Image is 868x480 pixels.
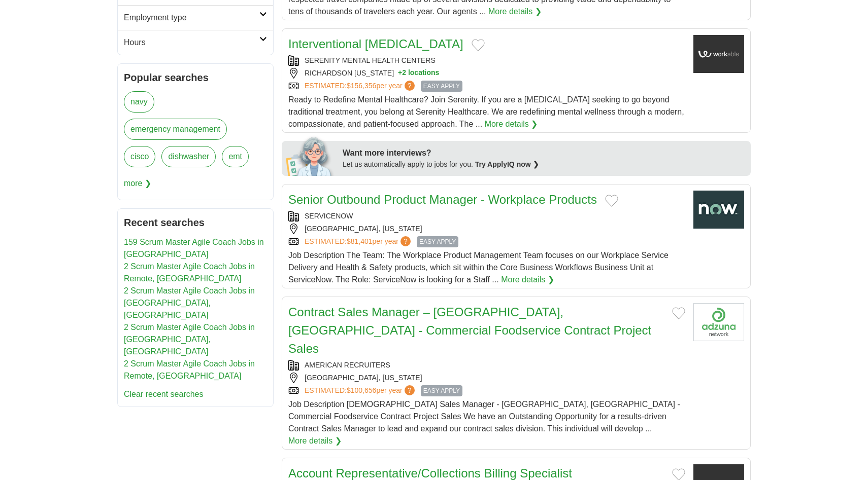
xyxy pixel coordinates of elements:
h2: Popular searches [124,70,267,85]
div: [GEOGRAPHIC_DATA], [US_STATE] [288,373,685,383]
span: EASY APPLY [421,81,462,92]
a: navy [124,91,154,113]
span: + [398,68,402,79]
a: emt [222,146,249,167]
a: Hours [118,30,273,55]
a: SERVICENOW [305,212,353,220]
a: Interventional [MEDICAL_DATA] [288,37,463,51]
span: more ❯ [124,173,151,194]
span: $100,656 [347,386,376,394]
a: cisco [124,146,155,167]
a: ESTIMATED:$156,356per year? [305,81,417,92]
a: 2 Scrum Master Agile Coach Jobs in Remote, [GEOGRAPHIC_DATA] [124,262,255,283]
span: EASY APPLY [421,385,462,396]
button: +2 locations [398,68,439,79]
span: $156,356 [347,82,376,90]
a: 2 Scrum Master Agile Coach Jobs in [GEOGRAPHIC_DATA], [GEOGRAPHIC_DATA] [124,286,255,319]
img: ServiceNow logo [693,191,744,229]
a: Try ApplyIQ now ❯ [475,160,539,168]
a: emergency management [124,119,227,140]
button: Add to favorite jobs [472,39,485,51]
span: ? [405,385,415,395]
a: dishwasher [161,146,216,167]
div: SERENITY MENTAL HEALTH CENTERS [288,55,685,66]
button: Add to favorite jobs [672,307,685,319]
span: Ready to Redefine Mental Healthcare? Join Serenity. If you are a [MEDICAL_DATA] seeking to go bey... [288,95,684,128]
a: Contract Sales Manager – [GEOGRAPHIC_DATA], [GEOGRAPHIC_DATA] - Commercial Foodservice Contract P... [288,305,651,355]
a: More details ❯ [501,274,554,286]
button: Add to favorite jobs [605,195,618,207]
div: AMERICAN RECRUITERS [288,360,685,371]
h2: Hours [124,36,259,49]
a: 159 Scrum Master Agile Coach Jobs in [GEOGRAPHIC_DATA] [124,238,264,259]
h2: Recent searches [124,215,267,230]
div: Let us automatically apply to jobs for you. [343,159,745,170]
a: ESTIMATED:$81,401per year? [305,236,413,247]
a: Senior Outbound Product Manager - Workplace Products [288,193,597,206]
div: [GEOGRAPHIC_DATA], [US_STATE] [288,224,685,234]
div: Want more interviews? [343,147,745,159]
h2: Employment type [124,12,259,24]
span: ? [405,81,415,91]
span: Job Description [DEMOGRAPHIC_DATA] Sales Manager - [GEOGRAPHIC_DATA], [GEOGRAPHIC_DATA] - Commerc... [288,400,680,433]
a: ESTIMATED:$100,656per year? [305,385,417,396]
div: RICHARDSON [US_STATE] [288,68,685,79]
span: ? [400,236,411,246]
a: More details ❯ [488,6,542,18]
a: 2 Scrum Master Agile Coach Jobs in [GEOGRAPHIC_DATA], [GEOGRAPHIC_DATA] [124,323,255,356]
img: Company logo [693,35,744,73]
a: Clear recent searches [124,390,204,398]
img: Company logo [693,303,744,341]
a: 2 Scrum Master Agile Coach Jobs in Remote, [GEOGRAPHIC_DATA] [124,359,255,380]
img: apply-iq-scientist.png [286,135,335,176]
a: Employment type [118,5,273,30]
span: EASY APPLY [417,236,458,247]
span: $81,401 [347,237,373,245]
a: More details ❯ [288,435,342,447]
span: Job Description The Team: The Workplace Product Management Team focuses on our Workplace Service ... [288,251,669,284]
a: More details ❯ [485,118,538,130]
